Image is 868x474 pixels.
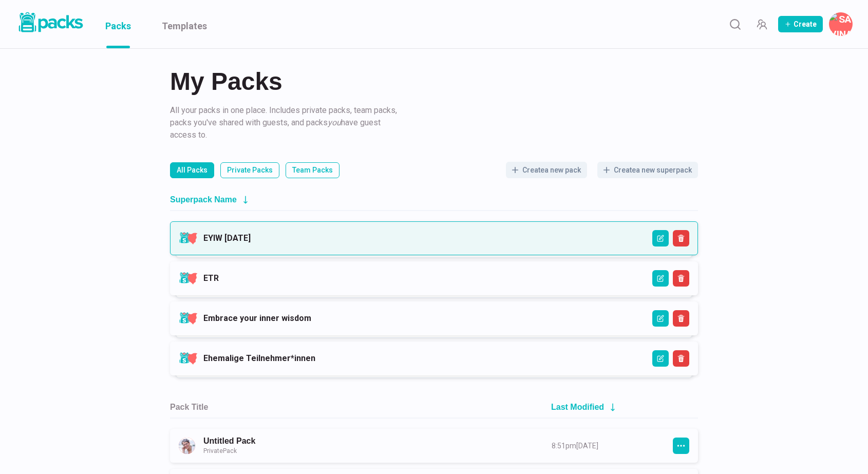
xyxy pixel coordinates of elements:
button: Manage Team Invites [751,14,772,34]
button: Savina Tilmann [829,12,853,36]
button: Edit [652,310,669,327]
button: Search [725,14,745,34]
p: Team Packs [292,165,333,176]
h2: My Packs [170,69,698,94]
p: All Packs [177,165,207,176]
button: Edit [652,230,669,247]
p: All your packs in one place. Includes private packs, team packs, packs you've shared with guests,... [170,104,401,141]
button: Edit [652,270,669,287]
img: Packs logo [15,10,85,34]
h2: Last Modified [551,402,604,412]
h2: Pack Title [170,402,208,412]
button: Createa new superpack [597,162,698,178]
button: Delete Superpack [673,350,689,367]
h2: Superpack Name [170,195,237,204]
a: Packs logo [15,10,85,38]
button: Delete Superpack [673,270,689,287]
p: Private Packs [227,165,273,176]
button: Create Pack [778,16,823,32]
button: Edit [652,350,669,367]
button: Delete Superpack [673,310,689,327]
button: Delete Superpack [673,230,689,247]
button: Createa new pack [506,162,587,178]
i: you [328,118,341,127]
